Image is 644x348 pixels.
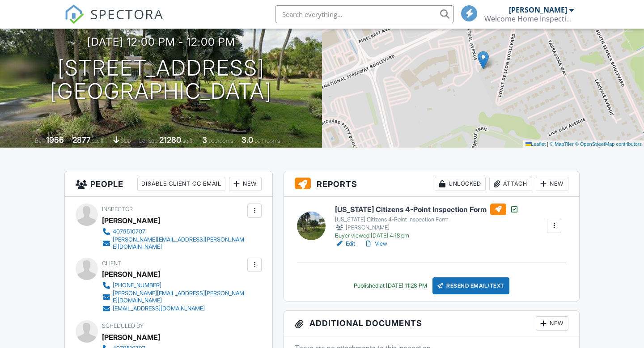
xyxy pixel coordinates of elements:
a: SPECTORA [64,12,164,31]
span: slab [121,137,131,144]
div: [US_STATE] Citizens 4-Point Inspection Form [335,216,519,223]
input: Search everything... [275,5,454,23]
span: Inspector [102,206,133,212]
div: [PERSON_NAME][EMAIL_ADDRESS][PERSON_NAME][DOMAIN_NAME] [113,236,245,250]
a: [PERSON_NAME][EMAIL_ADDRESS][PERSON_NAME][DOMAIN_NAME] [102,290,245,304]
div: [PERSON_NAME] [509,5,567,14]
h3: Additional Documents [284,311,579,336]
div: 2877 [72,135,91,144]
div: [PHONE_NUMBER] [113,282,161,289]
div: [EMAIL_ADDRESS][DOMAIN_NAME] [113,305,205,312]
div: Published at [DATE] 11:28 PM [354,282,427,289]
a: 4079510707 [102,227,245,236]
h3: People [65,171,272,197]
div: [PERSON_NAME] [102,214,160,227]
div: Unlocked [435,177,486,191]
h3: [DATE] 12:00 pm - 12:00 pm [87,36,235,48]
span: | [547,141,548,147]
h1: [STREET_ADDRESS] [GEOGRAPHIC_DATA] [50,56,272,104]
a: © MapTiler [550,141,574,147]
h3: Reports [284,171,579,197]
a: [PERSON_NAME][EMAIL_ADDRESS][PERSON_NAME][DOMAIN_NAME] [102,236,245,250]
a: [PHONE_NUMBER] [102,281,245,290]
a: [EMAIL_ADDRESS][DOMAIN_NAME] [102,304,245,313]
div: New [536,316,568,331]
div: [PERSON_NAME] [102,331,160,344]
div: Buyer viewed [DATE] 4:18 pm [335,232,519,239]
div: 3 [202,135,207,144]
div: 4079510707 [113,228,145,235]
span: sq. ft. [92,137,105,144]
div: New [536,177,568,191]
a: © OpenStreetMap contributors [575,141,642,147]
div: [PERSON_NAME][EMAIL_ADDRESS][PERSON_NAME][DOMAIN_NAME] [113,290,245,304]
span: bedrooms [208,137,233,144]
div: Attach [489,177,532,191]
img: The Best Home Inspection Software - Spectora [64,4,84,24]
span: Client [102,260,121,267]
div: Disable Client CC Email [137,177,225,191]
div: 21280 [159,135,181,144]
span: bathrooms [254,137,280,144]
a: View [364,239,387,248]
span: Lot Size [139,137,158,144]
img: Marker [478,51,489,69]
span: Built [35,137,45,144]
h6: [US_STATE] Citizens 4-Point Inspection Form [335,204,519,215]
span: Scheduled By [102,323,144,329]
span: sq.ft. [182,137,194,144]
div: [PERSON_NAME] [335,223,519,232]
div: New [229,177,262,191]
div: Welcome Home Inspections, LLC [484,14,574,23]
div: 1956 [46,135,64,144]
span: SPECTORA [90,4,164,23]
a: Leaflet [525,141,546,147]
div: [PERSON_NAME] [102,267,160,281]
div: 3.0 [241,135,253,144]
a: Edit [335,239,355,248]
a: [US_STATE] Citizens 4-Point Inspection Form [US_STATE] Citizens 4-Point Inspection Form [PERSON_N... [335,204,519,239]
div: Resend Email/Text [432,277,509,294]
